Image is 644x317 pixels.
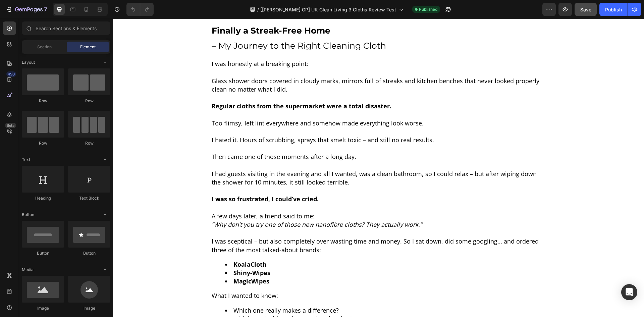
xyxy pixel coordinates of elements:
div: Row [68,140,110,146]
p: What I wanted to know: [99,273,433,281]
div: Beta [5,123,16,128]
span: Toggle open [100,209,110,220]
span: [[PERSON_NAME] GP] UK Clean Living 3 Cloths Review Test [260,6,396,13]
button: Publish [599,3,628,16]
span: Toggle open [100,264,110,275]
div: Open Intercom Messenger [621,284,637,300]
span: Toggle open [100,57,110,68]
div: Publish [605,6,622,13]
button: 7 [3,3,50,16]
div: Undo/Redo [126,3,154,16]
div: Heading [22,195,64,201]
div: Row [22,98,64,104]
div: Button [68,250,110,256]
div: 450 [6,71,16,77]
div: Button [22,250,64,256]
span: / [257,6,259,13]
span: Layout [22,59,35,65]
li: Which one really makes a difference? [112,287,433,296]
div: Row [68,98,110,104]
iframe: Design area [113,19,644,317]
span: Save [580,7,591,12]
strong: MagicWipes [120,258,156,266]
span: Text [22,157,30,163]
li: Which one holds up in everyday cleaning? [112,296,433,304]
strong: Shiny-Wipes [120,250,157,258]
span: Media [22,267,34,273]
div: Text Block [68,195,110,201]
span: Toggle open [100,154,110,165]
strong: KoalaCloth [120,242,154,250]
span: Published [419,6,437,12]
div: Image [22,305,64,311]
input: Search Sections & Elements [22,21,110,35]
div: Image [68,305,110,311]
span: Button [22,212,34,218]
span: Section [37,44,52,50]
div: Row [22,140,64,146]
span: Element [80,44,96,50]
button: Save [575,3,597,16]
p: 7 [44,5,47,13]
